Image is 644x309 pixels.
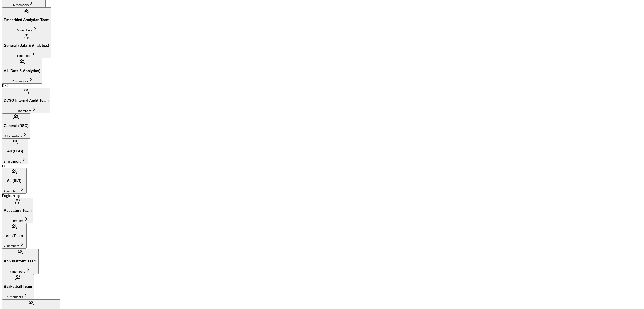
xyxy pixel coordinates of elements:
[11,79,28,83] span: 22 members
[4,160,21,163] span: 14 members
[16,109,31,113] span: 2 members
[4,69,40,73] h3: All (Data & Analytics)
[2,168,27,194] button: All (ELT)4 members
[4,98,49,103] h3: DCSG Internal Audit Team
[2,274,34,299] button: Basketball Team9 members
[15,29,32,32] span: 10 members
[2,198,33,223] button: Activators Team11 members
[4,18,50,22] h3: Embedded Analytics Team
[4,124,29,128] h3: General (DSG)
[4,149,26,153] h3: All (DSG)
[17,54,31,57] span: 1 member
[4,259,37,263] h3: App Platform Team
[2,33,51,58] button: General (Data & Analytics)1 member
[2,84,9,87] span: DSG
[13,3,29,7] span: 6 members
[2,223,27,249] button: Ads Team7 members
[2,194,20,198] span: Engineering
[10,270,25,273] span: 7 members
[2,88,50,113] button: DCSG Internal Audit Team2 members
[7,295,23,299] span: 9 members
[4,44,49,48] h3: General (Data & Analytics)
[2,58,42,84] button: All (Data & Analytics)22 members
[6,219,23,222] span: 11 members
[2,7,51,33] button: Embedded Analytics Team10 members
[4,244,19,248] span: 7 members
[2,113,30,139] button: General (DSG)12 members
[4,189,19,193] span: 4 members
[4,285,32,289] h3: Basketball Team
[4,208,32,213] h3: Activators Team
[4,234,25,238] h3: Ads Team
[5,134,22,138] span: 12 members
[2,139,28,164] button: All (DSG)14 members
[4,179,25,183] h3: All (ELT)
[2,249,39,274] button: App Platform Team7 members
[2,164,8,168] span: ELT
